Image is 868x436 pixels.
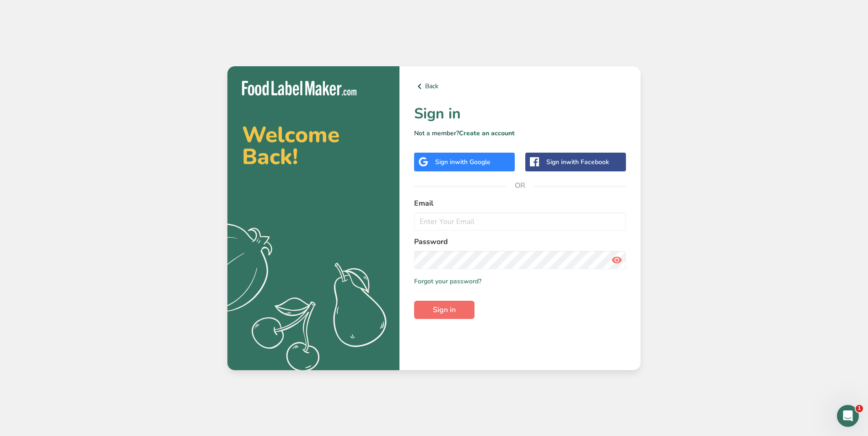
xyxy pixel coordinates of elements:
[856,405,863,412] span: 1
[414,301,474,319] button: Sign in
[435,157,491,167] div: Sign in
[433,304,456,315] span: Sign in
[414,213,626,231] input: Enter Your Email
[414,128,626,138] p: Not a member?
[414,198,626,209] label: Email
[414,81,626,92] a: Back
[455,158,491,166] span: with Google
[566,158,609,166] span: with Facebook
[837,405,859,427] iframe: Intercom live chat
[414,236,626,247] label: Password
[507,172,534,199] span: OR
[242,124,385,168] h2: Welcome Back!
[459,129,515,138] a: Create an account
[414,103,626,125] h1: Sign in
[242,81,356,96] img: Food Label Maker
[414,276,481,286] a: Forgot your password?
[546,157,609,167] div: Sign in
